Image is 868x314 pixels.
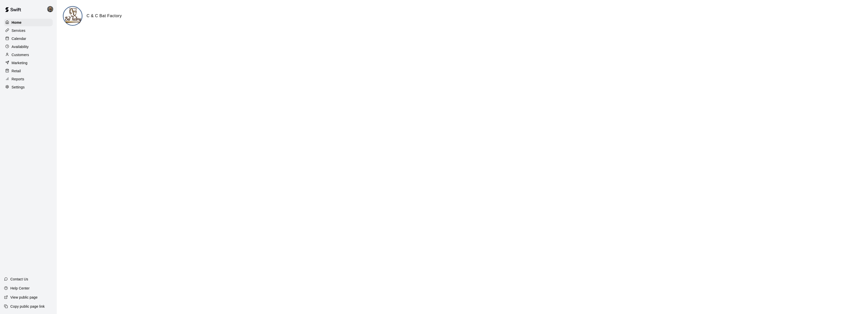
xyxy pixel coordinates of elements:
[4,35,53,42] a: Calendar
[4,59,53,67] a: Marketing
[12,20,22,25] p: Home
[47,6,53,12] img: Presley Jantzi
[12,44,29,49] p: Availability
[12,36,26,41] p: Calendar
[12,68,21,74] p: Retail
[12,77,24,82] p: Reports
[12,28,25,33] p: Services
[4,19,53,26] a: Home
[12,52,29,57] p: Customers
[46,4,57,14] div: Presley Jantzi
[87,13,122,19] h6: C & C Bat Factory
[4,83,53,91] a: Settings
[4,67,53,75] a: Retail
[12,85,25,90] p: Settings
[4,27,53,34] a: Services
[4,75,53,83] a: Reports
[4,43,53,51] a: Availability
[10,304,45,309] p: Copy public page link
[10,286,30,291] p: Help Center
[10,295,38,300] p: View public page
[4,51,53,59] a: Customers
[64,7,83,26] img: C & C Bat Factory logo
[12,60,28,65] p: Marketing
[10,277,28,282] p: Contact Us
